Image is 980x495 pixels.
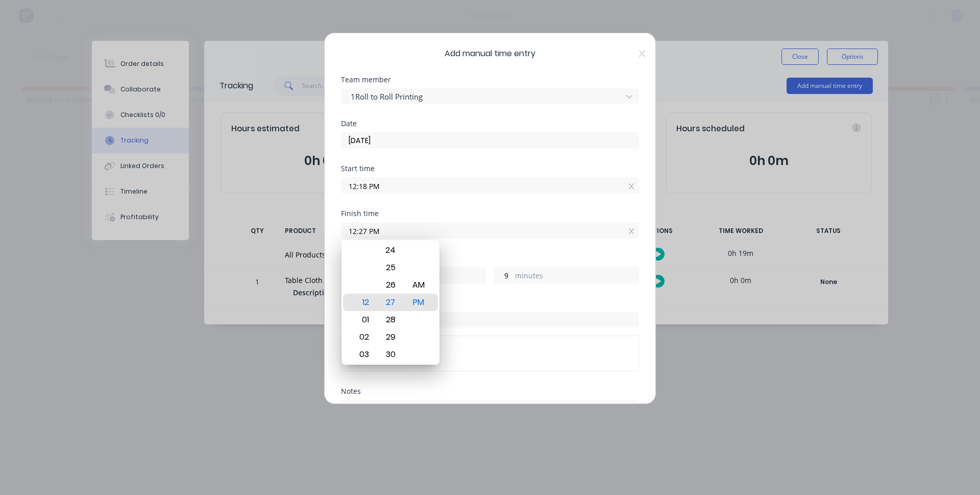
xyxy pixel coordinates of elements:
div: 29 [378,328,403,346]
div: 03 [350,346,375,363]
span: PRINT IMPACT [350,353,630,363]
div: Date [341,120,639,127]
div: AM [406,276,431,294]
div: Hour [349,240,377,365]
div: Start time [341,165,639,172]
div: 27 [378,294,403,311]
span: Add manual time entry [341,48,639,60]
div: Notes [341,388,639,395]
div: 26 [378,276,403,294]
div: Hours worked [341,255,639,262]
div: 01 [350,311,375,328]
div: Order # [341,300,639,307]
div: 02 [350,328,375,346]
div: PM [406,294,431,311]
div: 28 [378,311,403,328]
div: 25 [378,259,403,276]
div: Team member [341,76,639,83]
div: 12 [350,294,375,311]
span: Order # 98369 [350,344,630,353]
input: 0 [495,268,512,283]
div: Minute [377,240,405,365]
div: 24 [378,242,403,259]
div: 30 [378,346,403,363]
label: minutes [515,270,639,283]
div: Finish time [341,210,639,217]
input: Search order number... [341,312,639,327]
